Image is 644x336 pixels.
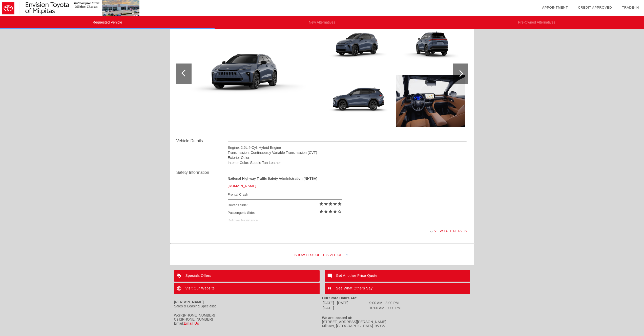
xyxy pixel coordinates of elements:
[322,316,352,320] strong: We are located at:
[324,75,393,127] img: image.png
[323,306,369,310] td: [DATE]
[174,300,204,304] strong: [PERSON_NAME]
[228,145,467,150] div: Engine: 2.5L 4-Cyl. Hybrid Engine
[319,202,324,206] i: star
[170,245,474,265] div: Show Less of this Vehicle
[181,317,213,321] span: [PHONE_NUMBER]
[396,20,465,72] img: image.png
[325,270,336,282] img: ic_mode_comment_white_24dp_2x.png
[174,313,322,317] div: Work:
[337,202,342,206] i: star
[174,317,322,321] div: Cell:
[174,321,322,325] div: Email:
[333,209,337,214] i: star
[542,6,568,9] a: Appointment
[228,191,342,198] div: Frontal Crash
[333,202,337,206] i: star
[322,296,358,300] strong: Our Store Hours Are:
[174,283,320,294] a: Visit Our Website
[176,170,228,176] div: Safety Information
[174,270,185,282] img: ic_loyalty_white_24dp_2x.png
[174,283,185,294] img: ic_language_white_24dp_2x.png
[228,160,467,165] div: Interior Color: Saddle Tan Leather
[324,202,328,206] i: star
[369,306,401,310] td: 10:00 AM - 7:00 PM
[228,201,342,209] div: Driver's Side:
[228,225,467,237] div: View full details
[176,138,228,144] div: Vehicle Details
[228,177,317,180] strong: National Highway Traffic Safety Administration (NHTSA)
[183,313,215,317] span: [PHONE_NUMBER]
[228,155,467,160] div: Exterior Color:
[578,6,612,9] a: Credit Approved
[323,301,369,305] td: [DATE] - [DATE]
[325,270,470,282] a: Get Another Price Quote
[319,209,324,214] i: star
[328,202,333,206] i: star
[328,209,333,214] i: star
[184,321,199,325] a: Email Us
[337,209,342,214] i: star_border
[622,6,639,9] a: Trade-In
[215,16,429,29] li: New Alternatives
[174,304,322,308] div: Sales & Leasing Specialist
[322,320,470,328] div: [STREET_ADDRESS][PERSON_NAME] Milpitas, [GEOGRAPHIC_DATA]. 95035
[429,16,644,29] li: Pre-Owned Alternatives
[324,209,328,214] i: star
[396,75,465,127] img: image.png
[176,33,320,114] img: image.png
[174,270,320,282] a: Specials Offers
[228,150,467,155] div: Transmission: Continuously Variable Transmission (CVT)
[324,20,393,72] img: image.png
[228,209,342,217] div: Passenger's Side:
[369,301,401,305] td: 9:00 AM - 8:00 PM
[228,184,256,188] a: [DOMAIN_NAME]
[325,283,336,294] img: ic_format_quote_white_24dp_2x.png
[325,283,470,294] a: See What Others Say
